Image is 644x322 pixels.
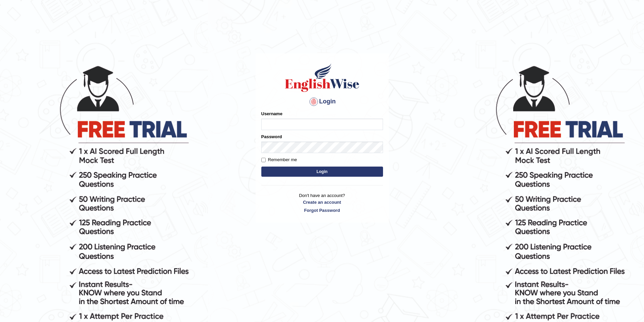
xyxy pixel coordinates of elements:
[261,199,383,205] a: Create an account
[261,192,383,213] p: Don't have an account?
[284,63,361,93] img: Logo of English Wise sign in for intelligent practice with AI
[261,207,383,214] a: Forgot Password
[261,133,282,140] label: Password
[261,158,266,162] input: Remember me
[261,110,283,117] label: Username
[261,156,297,163] label: Remember me
[261,167,383,177] button: Login
[261,96,383,107] h4: Login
